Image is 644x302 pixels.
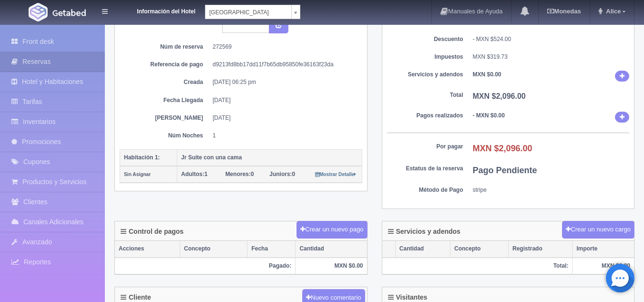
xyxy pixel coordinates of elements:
b: Monedas [547,8,581,15]
span: [GEOGRAPHIC_DATA] [209,5,287,20]
b: Habitación 1: [124,154,160,161]
dt: Referencia de pago [127,61,203,69]
th: Importe [572,241,634,257]
dt: Impuestos [387,53,463,61]
dt: Total [387,91,463,99]
dd: stripe [473,186,630,194]
th: Cantidad [296,241,367,257]
dd: d9213fd8bb17dd11f7b65db95850fe36163f23da [213,61,355,69]
b: MXN $2,096.00 [473,144,532,153]
strong: Menores: [225,171,251,177]
a: Mostrar Detalle [315,171,357,177]
span: 0 [269,171,295,177]
th: Concepto [180,241,247,257]
dd: [DATE] [213,96,355,104]
dd: [DATE] 06:25 pm [213,78,355,86]
b: Pago Pendiente [473,166,537,175]
h4: Visitantes [388,294,428,301]
th: Concepto [450,241,509,257]
span: 1 [181,171,207,177]
dt: Por pagar [387,143,463,151]
h4: Cliente [121,294,151,301]
th: Pagado: [115,258,296,274]
dd: 1 [213,132,355,140]
th: Total: [382,258,572,274]
div: - MXN $524.00 [473,35,630,43]
b: MXN $2,096.00 [473,92,526,100]
dt: [PERSON_NAME] [127,114,203,122]
h4: Servicios y adendos [388,228,460,235]
dt: Descuento [387,35,463,43]
th: Cantidad [395,241,450,257]
strong: Adultos: [181,171,204,177]
a: [GEOGRAPHIC_DATA] [205,5,300,19]
small: Mostrar Detalle [315,172,357,177]
dd: [DATE] [213,114,355,122]
dt: Creada [127,78,203,86]
b: MXN $0.00 [473,71,501,78]
th: Acciones [115,241,180,257]
img: Getabed [29,3,48,21]
dt: Método de Pago [387,186,463,194]
dt: Núm Noches [127,132,203,140]
dd: 272569 [213,43,355,51]
th: MXN $0.00 [296,258,367,274]
dt: Núm de reserva [127,43,203,51]
th: Jr Suite con una cama [177,149,362,166]
dt: Pagos realizados [387,112,463,120]
span: 0 [225,171,254,177]
img: Getabed [52,9,86,16]
dt: Fecha Llegada [127,96,203,104]
button: Crear un nuevo cargo [562,221,634,239]
small: Sin Asignar [124,172,151,177]
dt: Servicios y adendos [387,71,463,79]
span: Alice [603,8,621,15]
b: - MXN $0.00 [473,112,505,119]
th: Registrado [509,241,572,257]
th: MXN $0.00 [572,258,634,274]
dd: MXN $319.73 [473,53,630,61]
th: Fecha [247,241,296,257]
h4: Control de pagos [121,228,184,235]
dt: Estatus de la reserva [387,165,463,173]
button: Crear un nuevo pago [296,221,367,239]
strong: Juniors: [269,171,292,177]
dt: Información del Hotel [119,5,195,16]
